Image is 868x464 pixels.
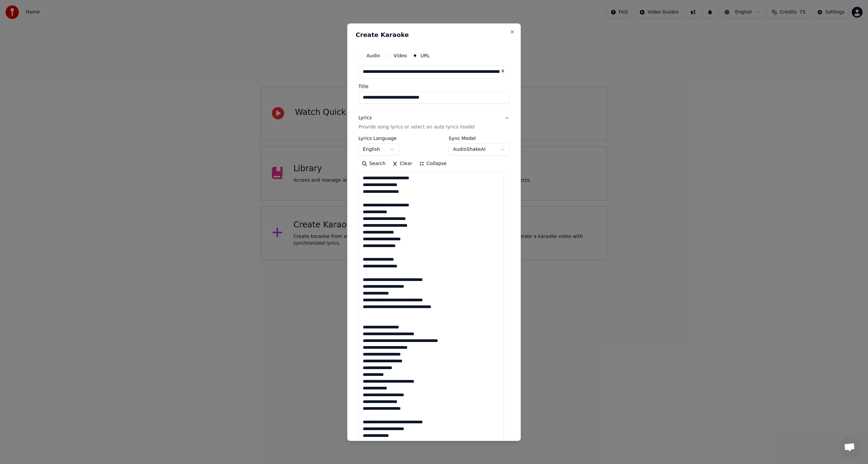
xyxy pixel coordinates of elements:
p: Provide song lyrics or select an auto lyrics model [358,124,475,130]
label: Lyrics Language [358,136,399,141]
h2: Create Karaoke [356,32,512,38]
button: Clear [389,158,416,169]
label: Title [358,84,510,88]
label: Audio [367,53,380,58]
button: Search [358,158,389,169]
button: LyricsProvide song lyrics or select an auto lyrics model [358,109,510,136]
label: Sync Model [449,136,510,141]
label: URL [420,53,430,58]
div: Lyrics [358,114,372,121]
label: Video [394,53,407,58]
button: Collapse [416,158,450,169]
